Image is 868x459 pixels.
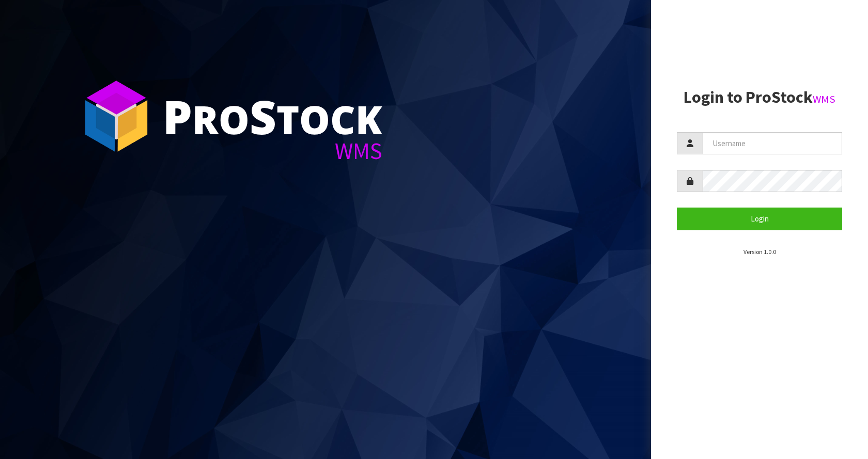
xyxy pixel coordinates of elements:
small: Version 1.0.0 [743,248,776,256]
button: Login [677,208,842,230]
small: WMS [813,92,835,106]
div: ro tock [163,93,382,139]
h2: Login to ProStock [677,88,842,106]
span: P [163,85,192,148]
img: ProStock Cube [78,77,155,155]
input: Username [703,132,842,154]
div: WMS [163,139,382,163]
span: S [250,85,276,148]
